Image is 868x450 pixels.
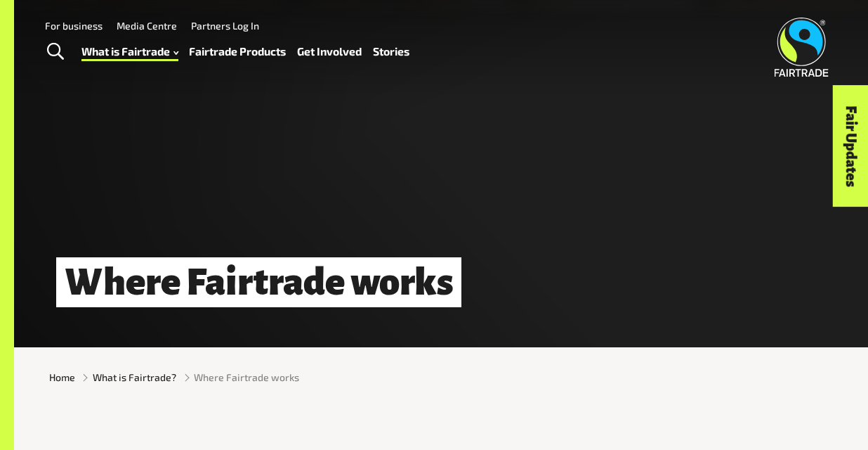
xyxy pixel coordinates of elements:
[56,257,461,307] h1: Where Fairtrade works
[373,41,409,61] a: Stories
[189,41,286,61] a: Fairtrade Products
[49,370,75,385] a: Home
[81,41,178,61] a: What is Fairtrade
[297,41,362,61] a: Get Involved
[191,20,259,32] a: Partners Log In
[117,20,177,32] a: Media Centre
[38,34,72,70] a: Toggle Search
[93,370,176,385] a: What is Fairtrade?
[194,370,299,385] span: Where Fairtrade works
[45,20,103,32] a: For business
[775,18,829,77] img: Fairtrade Australia New Zealand logo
